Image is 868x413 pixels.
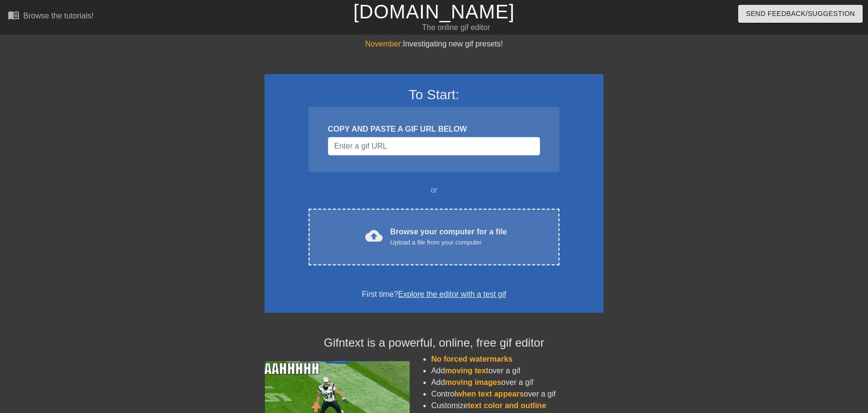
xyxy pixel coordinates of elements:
[8,9,93,24] a: Browse the tutorials!
[445,378,501,386] span: moving images
[738,5,863,23] button: Send Feedback/Suggestion
[431,400,604,412] li: Customize
[328,137,540,155] input: Username
[365,40,403,48] span: November:
[456,390,524,398] span: when text appears
[431,377,604,388] li: Add over a gif
[294,22,618,33] div: The online gif editor
[746,8,855,20] span: Send Feedback/Suggestion
[328,123,540,135] div: COPY AND PASTE A GIF URL BELOW
[23,12,93,20] div: Browse the tutorials!
[431,388,604,400] li: Control over a gif
[398,290,506,298] a: Explore the editor with a test gif
[353,1,514,22] a: [DOMAIN_NAME]
[365,227,383,245] span: cloud_upload
[390,226,507,247] div: Browse your computer for a file
[390,238,507,247] div: Upload a file from your computer
[264,38,604,50] div: Investigating new gif presets!
[277,87,591,103] h3: To Start:
[468,401,546,410] span: text color and outline
[264,336,604,350] h4: Gifntext is a powerful, online, free gif editor
[431,355,512,363] span: No forced watermarks
[8,9,19,21] span: menu_book
[277,289,591,300] div: First time?
[445,367,489,375] span: moving text
[290,184,578,196] div: or
[431,365,604,377] li: Add over a gif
